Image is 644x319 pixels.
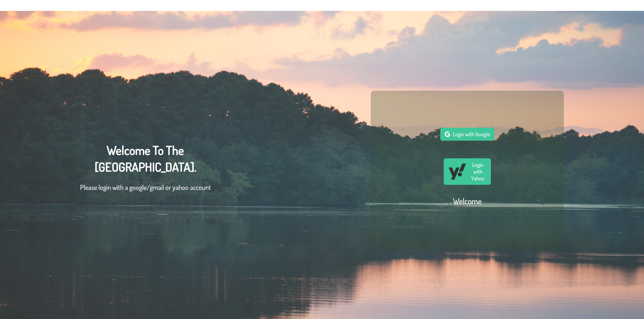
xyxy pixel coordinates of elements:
[440,128,494,141] button: Login with Google
[453,196,482,206] h2: Welcome
[80,182,211,192] p: Please login with a google/gmail or yahoo account
[470,161,487,182] span: Login with Yahoo
[453,131,490,138] span: Login with Google
[444,158,491,185] button: Login with Yahoo
[80,142,211,199] div: Welcome To The [GEOGRAPHIC_DATA].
